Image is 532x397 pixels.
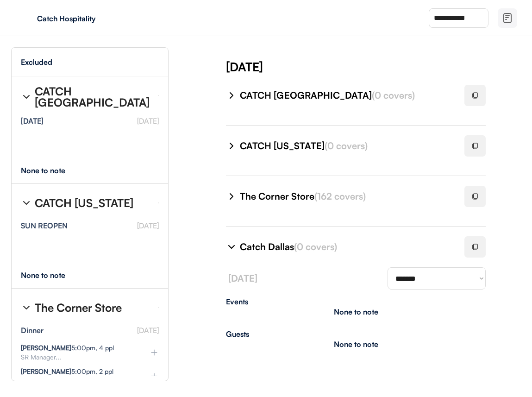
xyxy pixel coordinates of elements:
[21,271,82,279] div: None to note
[334,340,378,348] div: None to note
[137,116,159,126] font: [DATE]
[226,241,237,252] img: chevron-right%20%281%29.svg
[37,15,154,22] div: Catch Hospitality
[240,190,453,203] div: The Corner Store
[21,91,32,102] img: chevron-right%20%281%29.svg
[19,11,33,25] img: yH5BAEAAAAALAAAAAABAAEAAAIBRAA7
[137,221,159,230] font: [DATE]
[21,327,44,334] div: Dinner
[314,190,366,202] font: (162 covers)
[21,354,135,360] div: SR Manager...
[325,140,368,151] font: (0 covers)
[226,330,486,338] div: Guests
[226,58,532,75] div: [DATE]
[21,117,44,125] div: [DATE]
[240,139,453,152] div: CATCH [US_STATE]
[21,197,32,208] img: chevron-right%20%281%29.svg
[35,197,133,208] div: CATCH [US_STATE]
[226,298,486,305] div: Events
[35,86,150,108] div: CATCH [GEOGRAPHIC_DATA]
[502,13,513,24] img: file-02.svg
[21,167,82,174] div: None to note
[226,90,237,101] img: chevron-right%20%281%29.svg
[372,89,415,101] font: (0 covers)
[150,372,159,381] img: plus%20%281%29.svg
[294,241,337,252] font: (0 covers)
[21,368,113,375] div: 5:00pm, 2 ppl
[226,140,237,151] img: chevron-right%20%281%29.svg
[240,89,453,102] div: CATCH [GEOGRAPHIC_DATA]
[21,367,71,375] strong: [PERSON_NAME]
[240,240,453,253] div: Catch Dallas
[21,344,71,352] strong: [PERSON_NAME]
[334,308,378,315] div: None to note
[228,272,257,284] font: [DATE]
[35,302,122,313] div: The Corner Store
[226,191,237,202] img: chevron-right%20%281%29.svg
[21,302,32,313] img: chevron-right%20%281%29.svg
[21,345,114,351] div: 5:00pm, 4 ppl
[21,222,68,229] div: SUN REOPEN
[21,58,52,66] div: Excluded
[137,326,159,335] font: [DATE]
[150,348,159,357] img: plus%20%281%29.svg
